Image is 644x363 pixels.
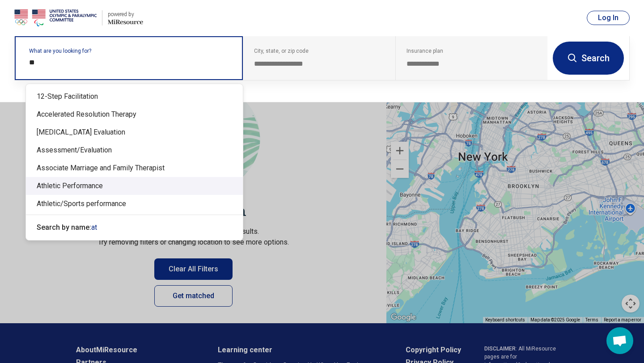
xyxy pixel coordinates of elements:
div: [MEDICAL_DATA] Evaluation [26,123,243,141]
div: powered by [108,10,143,18]
span: Search by name: [37,223,91,232]
div: Open chat [606,327,633,354]
button: Log In [587,11,630,25]
div: 12-Step Facilitation [26,88,243,106]
div: Suggestions [26,84,243,240]
div: Athletic Performance [26,177,243,195]
img: USOPC [14,7,97,29]
label: What are you looking for? [29,48,232,54]
div: Athletic/Sports performance [26,195,243,213]
div: Accelerated Resolution Therapy [26,106,243,123]
div: Associate Marriage and Family Therapist [26,159,243,177]
button: Search [553,42,624,75]
span: at [91,223,97,232]
div: Assessment/Evaluation [26,141,243,159]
